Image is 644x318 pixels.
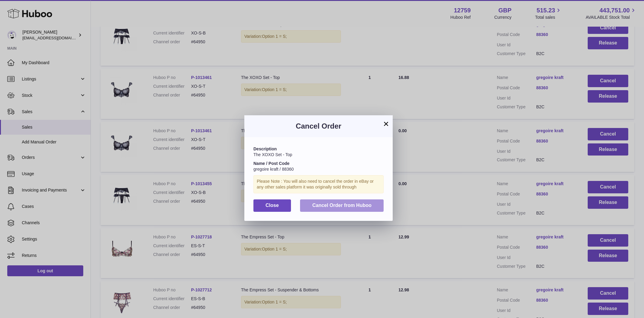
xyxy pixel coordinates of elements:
button: × [382,120,390,127]
strong: Name / Post Code [253,161,289,166]
span: Close [266,203,279,208]
div: Please Note : You will also need to cancel the order in eBay or any other sales platform it was o... [253,175,384,193]
button: Cancel Order from Huboo [300,199,384,212]
span: Cancel Order from Huboo [312,203,372,208]
button: Close [253,199,291,212]
h3: Cancel Order [253,121,384,131]
span: The XOXO Set - Top [253,152,292,157]
strong: Description [253,146,277,151]
span: gregoire kraft / 88360 [253,167,294,172]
